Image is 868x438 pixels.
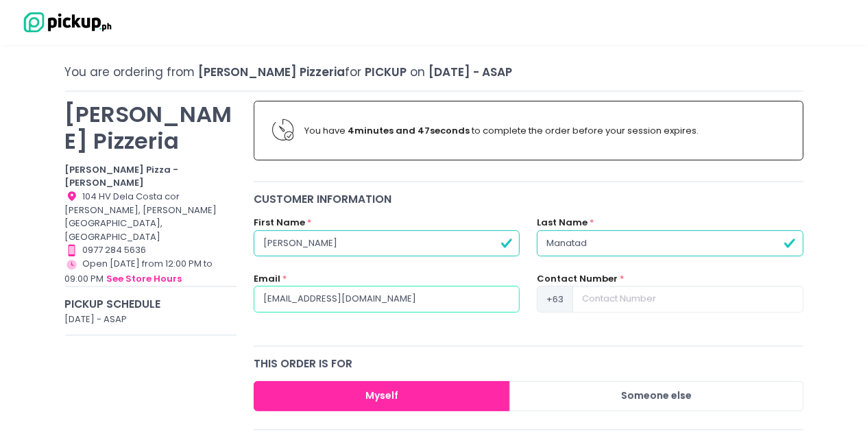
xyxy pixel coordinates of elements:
label: First Name [254,216,305,230]
div: Open [DATE] from 12:00 PM to 09:00 PM [65,257,237,286]
input: First Name [254,230,520,256]
img: logo [17,10,113,34]
button: Someone else [509,381,804,412]
label: Contact Number [537,272,618,286]
input: Contact Number [572,286,803,312]
div: 104 HV Dela Costa cor [PERSON_NAME], [PERSON_NAME][GEOGRAPHIC_DATA], [GEOGRAPHIC_DATA] [65,190,237,244]
button: see store hours [106,271,183,287]
span: [PERSON_NAME] Pizzeria [199,64,346,80]
div: You are ordering from for on [65,64,804,81]
input: Email [254,286,520,312]
button: Myself [254,381,510,412]
div: Large button group [254,381,804,412]
p: [PERSON_NAME] Pizzeria [65,101,237,154]
b: 4 minutes and 47 seconds [348,124,470,137]
div: You have to complete the order before your session expires. [304,124,784,138]
input: Last Name [537,230,803,256]
label: Last Name [537,216,588,230]
div: 0977 284 5636 [65,243,237,257]
div: [DATE] - ASAP [65,313,237,326]
span: +63 [537,286,573,312]
div: this order is for [254,356,804,372]
div: Pickup Schedule [65,296,237,312]
div: Customer Information [254,191,804,207]
b: [PERSON_NAME] Pizza - [PERSON_NAME] [65,163,179,190]
span: [DATE] - ASAP [429,64,513,80]
label: Email [254,272,280,286]
span: Pickup [365,64,407,80]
